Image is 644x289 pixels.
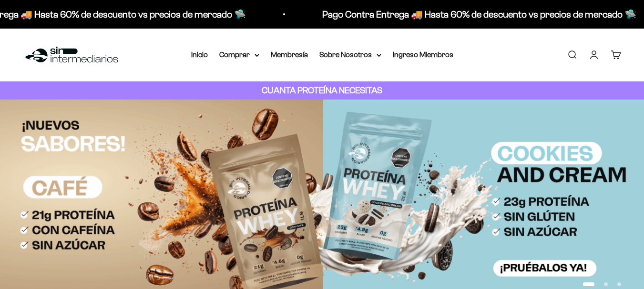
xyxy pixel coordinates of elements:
p: Pago Contra Entrega 🚚 Hasta 60% de descuento vs precios de mercado 🛸 [321,7,635,22]
strong: CUANTA PROTEÍNA NECESITAS [262,85,382,95]
summary: Comprar [219,49,259,61]
a: Inicio [191,50,208,59]
a: Membresía [271,50,308,59]
a: Ingreso Miembros [393,50,453,59]
summary: Sobre Nosotros [319,49,381,61]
